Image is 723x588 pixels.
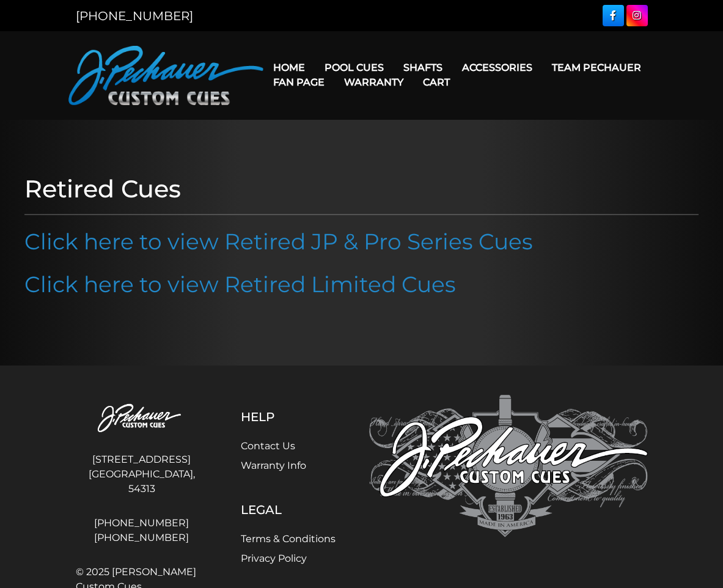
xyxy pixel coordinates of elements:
a: Warranty Info [241,460,306,471]
a: Home [263,52,315,83]
a: Shafts [394,52,452,83]
address: [STREET_ADDRESS] [GEOGRAPHIC_DATA], 54313 [76,447,208,501]
a: Pool Cues [315,52,394,83]
a: Terms & Conditions [241,533,336,545]
img: Pechauer Custom Cues [369,395,648,537]
a: Fan Page [263,67,334,98]
img: Pechauer Custom Cues [68,46,264,105]
a: [PHONE_NUMBER] [76,9,193,23]
a: Team Pechauer [542,52,651,83]
a: Contact Us [241,440,295,452]
a: [PHONE_NUMBER] [76,531,208,545]
a: Accessories [452,52,542,83]
a: Cart [413,67,460,98]
a: [PHONE_NUMBER] [76,516,208,531]
h5: Legal [241,502,336,517]
a: Privacy Policy [241,553,307,564]
h5: Help [241,410,336,424]
img: Pechauer Custom Cues [76,395,208,443]
a: Click here to view Retired JP & Pro Series Cues [24,228,533,255]
a: Warranty [334,67,413,98]
h1: Retired Cues [24,175,699,204]
a: Click here to view Retired Limited Cues [24,271,456,298]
